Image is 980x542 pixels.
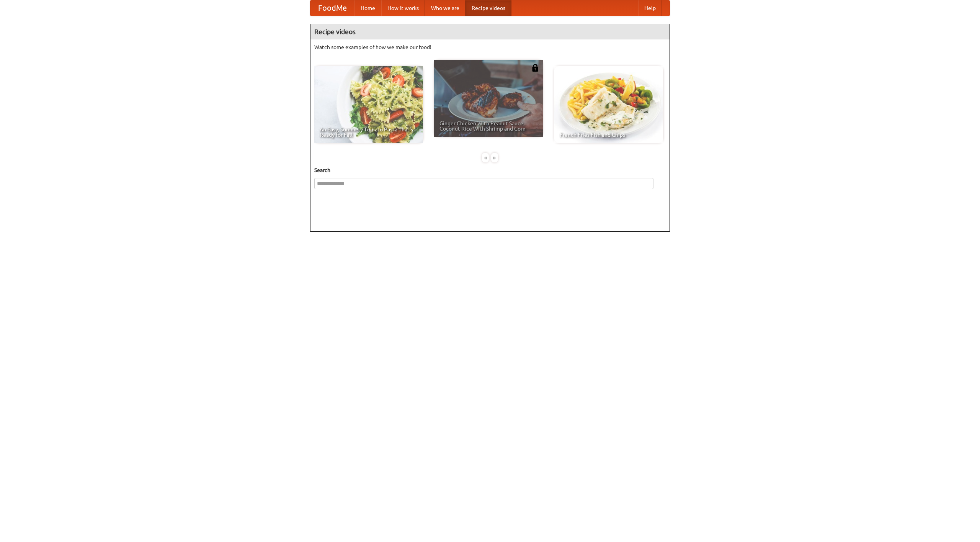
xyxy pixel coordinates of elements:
[491,153,498,162] div: »
[638,0,662,16] a: Help
[320,127,418,138] span: An Easy, Summery Tomato Pasta That's Ready for Fall
[314,66,423,143] a: An Easy, Summery Tomato Pasta That's Ready for Fall
[354,0,381,16] a: Home
[314,166,666,174] h5: Search
[465,0,511,16] a: Recipe videos
[310,0,354,16] a: FoodMe
[531,64,539,72] img: 483408.png
[482,153,489,162] div: «
[381,0,425,16] a: How it works
[314,43,666,51] p: Watch some examples of how we make our food!
[560,132,658,138] span: French Fries Fish and Chips
[310,24,670,39] h4: Recipe videos
[425,0,465,16] a: Who we are
[554,66,663,143] a: French Fries Fish and Chips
